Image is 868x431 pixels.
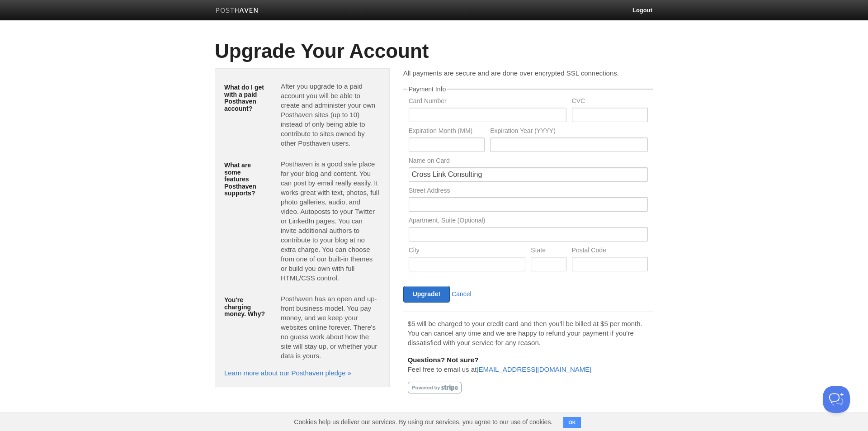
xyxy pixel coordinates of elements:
[531,247,566,256] label: State
[215,40,653,62] h1: Upgrade Your Account
[823,386,850,413] iframe: Help Scout Beacon - Open
[281,294,380,360] p: Posthaven has an open and up-front business model. You pay money, and we keep your websites onlin...
[572,247,648,256] label: Postal Code
[452,290,472,298] a: Cancel
[285,413,561,431] span: Cookies help us deliver our services. By using our services, you agree to our use of cookies.
[403,68,653,78] p: All payments are secure and are done over encrypted SSL connections.
[224,369,351,377] a: Learn more about our Posthaven pledge »
[224,84,267,112] h5: What do I get with a paid Posthaven account?
[281,159,380,283] p: Posthaven is a good safe place for your blog and content. You can post by email really easily. It...
[224,297,267,317] h5: You're charging money. Why?
[572,98,648,106] label: CVC
[409,187,648,196] label: Street Address
[409,157,648,166] label: Name on Card
[490,128,648,136] label: Expiration Year (YYYY)
[408,355,649,374] p: Feel free to email us at
[409,217,648,226] label: Apartment, Suite (Optional)
[409,128,485,136] label: Expiration Month (MM)
[409,247,526,256] label: City
[408,356,479,364] b: Questions? Not sure?
[224,162,267,197] h5: What are some features Posthaven supports?
[407,86,448,92] legend: Payment Info
[476,365,591,373] a: [EMAIL_ADDRESS][DOMAIN_NAME]
[409,98,566,106] label: Card Number
[216,8,259,14] img: Posthaven-bar
[408,319,649,347] p: $5 will be charged to your credit card and then you'll be billed at $5 per month. You can cancel ...
[563,417,581,428] button: OK
[281,81,380,148] p: After you upgrade to a paid account you will be able to create and administer your own Posthaven ...
[403,286,450,303] input: Upgrade!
